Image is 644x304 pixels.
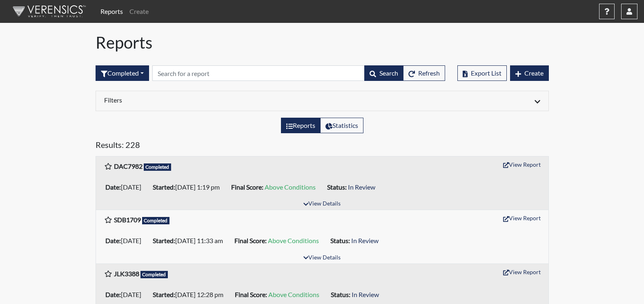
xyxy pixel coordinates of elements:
span: In Review [352,291,379,298]
h6: Filters [104,96,316,104]
span: Completed [144,163,172,171]
li: [DATE] 12:28 pm [149,288,232,301]
b: Status: [330,237,350,244]
span: Create [524,69,544,77]
li: [DATE] [102,234,149,247]
b: Date: [105,183,121,191]
b: Date: [105,291,121,298]
div: Filter by interview status [96,65,149,81]
input: Search by Registration ID, Interview Number, or Investigation Name. [152,65,365,81]
button: Export List [457,65,507,81]
b: DAC7982 [114,162,143,170]
h1: Reports [96,33,549,52]
label: View statistics about completed interviews [320,118,363,133]
b: Final Score: [235,291,267,298]
button: Create [510,65,549,81]
span: In Review [351,237,379,244]
span: Completed [142,217,170,224]
b: SDB1709 [114,216,141,224]
span: Above Conditions [265,183,316,191]
b: Status: [327,183,347,191]
div: Click to expand/collapse filters [98,96,546,106]
span: Export List [471,69,501,77]
button: View Report [499,158,544,171]
button: Search [364,65,403,81]
label: View the list of reports [281,118,321,133]
li: [DATE] [102,288,149,301]
b: Started: [153,291,175,298]
li: [DATE] 11:33 am [149,234,231,247]
b: Final Score: [234,237,267,244]
b: Started: [153,237,175,244]
button: Completed [96,65,149,81]
b: JLK3388 [114,270,139,277]
b: Started: [153,183,175,191]
button: View Details [300,199,344,210]
h5: Results: 228 [96,140,549,153]
button: View Report [499,266,544,278]
li: [DATE] [102,181,149,194]
button: View Report [499,212,544,224]
span: Above Conditions [268,237,319,244]
b: Date: [105,237,121,244]
b: Final Score: [231,183,263,191]
a: Create [126,3,152,20]
span: Above Conditions [268,291,319,298]
a: Reports [97,3,126,20]
li: [DATE] 1:19 pm [149,181,228,194]
span: In Review [348,183,375,191]
b: Status: [331,291,350,298]
span: Refresh [418,69,440,77]
span: Completed [140,271,168,278]
span: Search [379,69,398,77]
button: View Details [300,253,344,264]
button: Refresh [403,65,445,81]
